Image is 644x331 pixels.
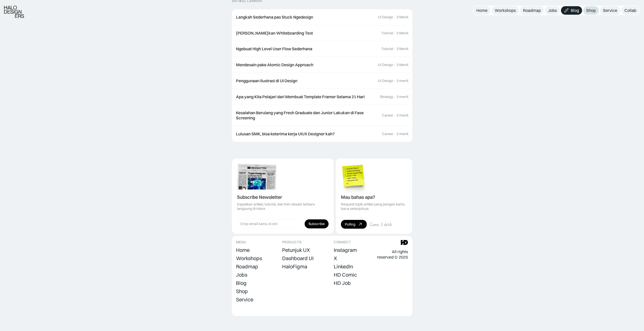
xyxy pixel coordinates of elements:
[236,271,247,278] a: Jobs
[495,8,516,13] div: Workshops
[236,30,313,36] div: [PERSON_NAME]kan Whiteboarding Test
[334,240,351,244] div: CONNECT
[624,8,636,13] div: Collab
[232,105,412,126] a: Kesalahan Berulang yang Fresh Graduate dan Junior Lakukan di Fase ScreeningCareer·3 menit
[236,14,313,20] div: Langkah Sederhana pas Stuck Ngedesign
[232,89,412,105] a: Apa yang Kita Pelajari dari Membuat Template Framer Selama 21 HariStrategy·3 menit
[396,15,408,19] div: 3 Menit
[473,6,491,15] a: Home
[492,6,519,15] a: Workshops
[583,6,599,15] a: Shop
[282,240,301,244] div: PRODUCTS
[394,79,396,83] div: ·
[13,297,93,303] div: Destination
[236,279,247,287] a: Blog
[561,6,582,15] a: Blog
[236,296,253,303] div: Service
[23,43,69,47] span: Clip a selection (Select text first)
[13,22,96,33] input: Untitled
[236,255,262,262] a: Workshops
[380,95,393,99] div: Strategy
[370,222,392,227] div: Cuma 3 detik
[236,246,250,254] a: Home
[232,126,412,142] a: Lulusan SMK, bisa keterima kerja UIUX Designer kah?Career·3 menit
[571,8,579,13] div: Blog
[394,113,396,118] div: ·
[282,246,310,254] a: Petunjuk UX
[586,8,596,13] div: Shop
[382,132,393,136] div: Career
[23,51,40,55] span: Clip a block
[237,219,329,229] form: Form Subscription
[236,94,365,100] div: Apa yang Kita Pelajari dari Membuat Template Framer Selama 21 Hari
[232,25,412,41] a: [PERSON_NAME]kan Whiteboarding TestTutorial·5 Menit
[236,78,297,84] div: Penggunaan Ilustrasi di UI Design
[15,41,94,49] button: Clip a selection (Select text first)
[23,35,47,39] span: Clip a bookmark
[334,246,357,254] a: Instagram
[476,8,487,13] div: Home
[396,47,408,51] div: 3 Menit
[236,46,312,52] div: Ngebuat High Level User Flow Sederhana
[341,202,407,211] div: Request topik artikel yang pengen kamu baca selanjutnya
[394,47,396,51] div: ·
[334,271,357,278] a: HD Comic
[25,7,34,11] span: xTiles
[396,79,408,83] div: 3 menit
[378,63,393,67] div: UI Design
[305,219,329,228] input: Subscribe
[236,288,248,295] a: Shop
[523,8,541,13] div: Roadmap
[600,6,620,15] a: Service
[334,255,337,262] a: X
[334,263,353,270] div: LinkedIn
[237,219,303,229] input: Drop email kamu di sini
[236,62,313,68] div: Mendesain pake Atomic Design Approach
[236,131,335,137] div: Lulusan SMK, bisa keterima kerja UIUX Designer kah?
[394,95,396,99] div: ·
[377,249,408,260] div: All rights reserved © 2025
[396,113,408,118] div: 3 menit
[382,113,393,118] div: Career
[603,8,617,13] div: Service
[236,240,246,244] div: MENU
[548,8,557,13] div: Jobs
[381,47,393,51] div: Tutorial
[232,41,412,57] a: Ngebuat High Level User Flow SederhanaTutorial·3 Menit
[381,31,393,35] div: Tutorial
[282,263,307,270] a: HaloFigma
[282,255,314,262] a: Dashboard UI
[232,57,412,73] a: Mendesain pake Atomic Design ApproachUI Design·3 Menit
[394,63,396,67] div: ·
[237,202,329,211] div: Dapatkan artikel, tutorial, dan tren desain terbaru langsung di inbox
[237,195,282,200] div: Subscribe Newsletter
[15,33,94,41] button: Clip a bookmark
[232,9,412,25] a: Langkah Sederhana pas Stuck NgedesignUI Design·3 Menit
[396,132,408,136] div: 3 menit
[15,49,94,57] button: Clip a block
[394,132,396,136] div: ·
[394,31,396,35] div: ·
[378,15,393,19] div: UI Design
[236,263,258,270] a: Roadmap
[621,6,639,15] a: Collab
[334,279,351,287] a: HD Job
[394,15,396,19] div: ·
[232,73,412,89] a: Penggunaan Ilustrasi di UI DesignUI Design·3 menit
[345,222,355,227] div: Polling
[62,64,90,71] span: Clear all and close
[378,79,393,83] div: UI Design
[341,195,375,200] div: Mau bahas apa?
